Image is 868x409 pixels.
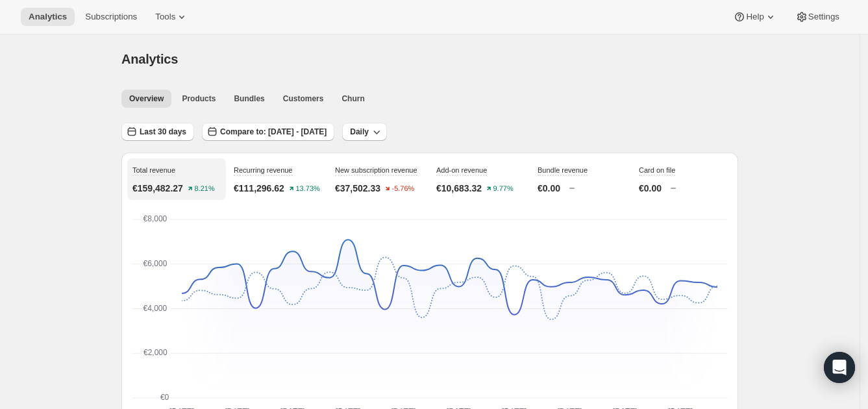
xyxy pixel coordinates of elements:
span: Card on file [639,166,675,174]
p: €10,683.32 [436,182,482,195]
p: €111,296.62 [234,182,284,195]
span: Churn [341,93,364,104]
text: €4,000 [143,304,167,313]
span: Add-on revenue [436,166,487,174]
span: New subscription revenue [335,166,417,174]
button: Analytics [21,8,75,26]
text: €2,000 [143,348,167,357]
span: Overview [129,93,164,104]
button: Settings [787,8,847,26]
button: Help [725,8,784,26]
button: Daily [342,123,387,141]
text: €6,000 [143,259,167,268]
span: Compare to: [DATE] - [DATE] [220,127,327,137]
span: Analytics [29,12,67,22]
text: 13.73% [295,185,320,193]
p: €0.00 [538,182,560,195]
span: Last 30 days [140,127,186,137]
span: Help [746,12,763,22]
span: Recurring revenue [234,166,293,174]
text: €8,000 [143,214,167,223]
span: Settings [808,12,839,22]
span: Analytics [121,52,178,66]
button: Compare to: [DATE] - [DATE] [202,123,334,141]
p: €37,502.33 [335,182,380,195]
text: -5.76% [392,185,415,193]
text: 9.77% [493,185,514,193]
div: Open Intercom Messenger [824,352,855,383]
button: Subscriptions [77,8,145,26]
span: Tools [155,12,175,22]
button: Tools [147,8,196,26]
button: Last 30 days [121,123,194,141]
span: Subscriptions [85,12,137,22]
span: Total revenue [132,166,175,174]
span: Daily [350,127,369,137]
span: Products [182,93,216,104]
p: €0.00 [639,182,662,195]
text: €0 [160,393,169,402]
p: €159,482.27 [132,182,183,195]
span: Bundle revenue [538,166,588,174]
span: Bundles [234,93,264,104]
span: Customers [283,93,324,104]
text: 8.21% [194,185,214,193]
